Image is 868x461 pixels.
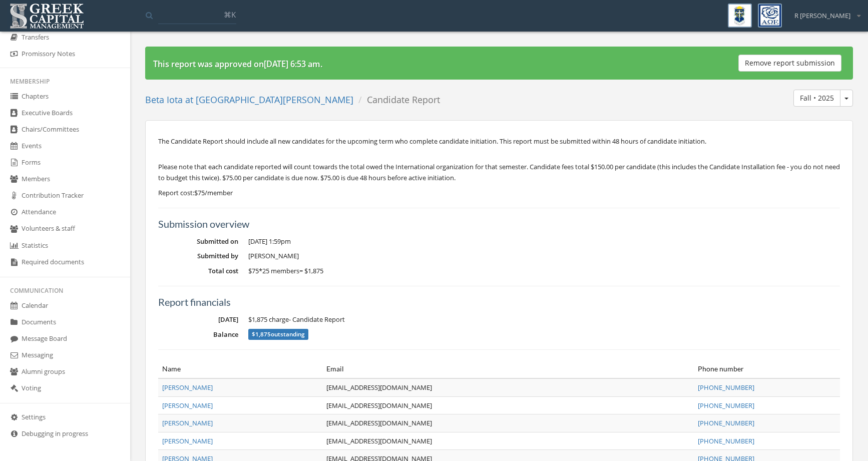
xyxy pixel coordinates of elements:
a: Beta Iota at [GEOGRAPHIC_DATA][PERSON_NAME] [145,94,353,106]
span: 25 members [262,266,299,275]
h5: Report financials [158,296,840,307]
span: [DATE] [218,315,238,324]
a: [EMAIL_ADDRESS][DOMAIN_NAME] [326,418,432,427]
dt: Balance [158,330,238,339]
button: Remove report submission [738,55,841,72]
th: Phone number [694,360,840,378]
a: [EMAIL_ADDRESS][DOMAIN_NAME] [326,383,432,392]
a: [EMAIL_ADDRESS][DOMAIN_NAME] [326,436,432,445]
th: Email [322,360,694,378]
p: Please note that each candidate reported will count towards the total owed the International orga... [158,161,840,183]
a: [PERSON_NAME] [162,436,213,445]
th: Name [158,360,322,378]
span: outstanding [248,329,308,340]
p: The Candidate Report should include all new candidates for the upcoming term who complete candida... [158,136,840,147]
a: [PHONE_NUMBER] [698,418,754,427]
a: [PERSON_NAME] [162,383,213,392]
dt: Total cost [158,266,238,276]
span: R [PERSON_NAME] [794,11,850,21]
a: [PHONE_NUMBER] [698,436,754,445]
li: Candidate Report [353,94,440,107]
span: Report cost: $75/member [158,188,233,197]
a: [EMAIL_ADDRESS][DOMAIN_NAME] [326,401,432,410]
span: [DATE] 1:59pm [248,237,291,246]
button: Fall • 2025 [840,90,853,107]
dt: Submitted by [158,251,238,261]
dt: Submitted on [158,237,238,246]
a: [PERSON_NAME] [162,418,213,427]
a: [PERSON_NAME] [162,401,213,410]
span: $75 [248,266,259,275]
span: $1,875 [248,315,267,324]
strong: This report was approved on [DATE] 6:53 am . [153,59,322,70]
span: = [299,266,303,275]
span: ⌘K [224,10,236,20]
span: [PERSON_NAME] [248,251,299,260]
div: R [PERSON_NAME] [788,4,860,21]
span: $1,875 [304,266,323,275]
span: $1,875 [252,330,271,338]
a: [PHONE_NUMBER] [698,401,754,410]
h5: Submission overview [158,218,840,229]
a: [PHONE_NUMBER] [698,383,754,392]
button: Fall • 2025 [793,90,840,107]
span: charge - Candidate Report [248,315,345,324]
